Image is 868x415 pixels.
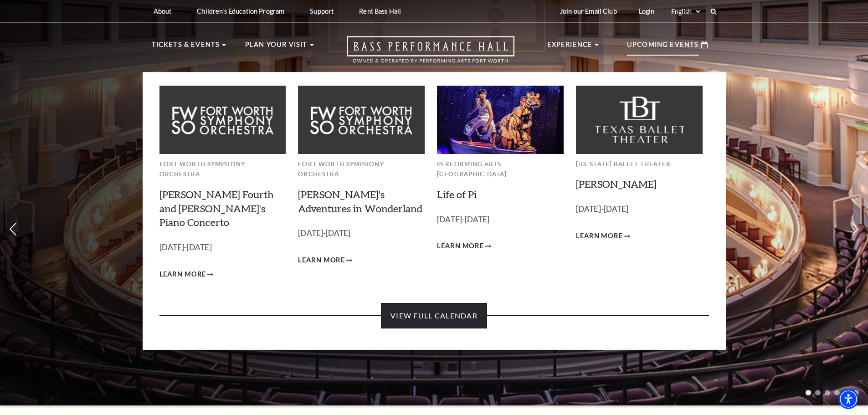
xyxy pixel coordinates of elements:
[197,7,284,15] p: Children's Education Program
[159,86,286,154] img: Fort Worth Symphony Orchestra
[298,227,425,240] p: [DATE]-[DATE]
[152,39,220,56] p: Tickets & Events
[159,269,214,280] a: Learn More Brahms Fourth and Grieg's Piano Concerto
[159,269,206,280] span: Learn More
[576,86,703,154] img: Texas Ballet Theater
[298,255,352,266] a: Learn More Alice's Adventures in Wonderland
[314,36,547,72] a: Open this option
[298,159,425,179] p: Fort Worth Symphony Orchestra
[298,188,422,215] a: [PERSON_NAME]'s Adventures in Wonderland
[576,159,703,169] p: [US_STATE] Ballet Theater
[245,39,308,56] p: Plan Your Visit
[381,303,487,328] a: View Full Calendar
[547,39,593,56] p: Experience
[298,255,345,266] span: Learn More
[159,188,274,229] a: [PERSON_NAME] Fourth and [PERSON_NAME]'s Piano Concerto
[159,241,286,254] p: [DATE]-[DATE]
[159,159,286,179] p: Fort Worth Symphony Orchestra
[437,213,564,226] p: [DATE]-[DATE]
[154,7,172,15] p: About
[669,7,702,16] select: Select:
[437,86,564,154] img: Performing Arts Fort Worth
[437,241,484,252] span: Learn More
[576,231,630,242] a: Learn More Peter Pan
[576,178,657,190] a: [PERSON_NAME]
[359,7,401,15] p: Rent Bass Hall
[627,39,699,56] p: Upcoming Events
[437,188,477,200] a: Life of Pi
[310,7,334,15] p: Support
[576,231,623,242] span: Learn More
[437,159,564,179] p: Performing Arts [GEOGRAPHIC_DATA]
[576,203,703,216] p: [DATE]-[DATE]
[437,241,491,252] a: Learn More Life of Pi
[838,389,858,409] div: Accessibility Menu
[298,86,425,154] img: Fort Worth Symphony Orchestra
